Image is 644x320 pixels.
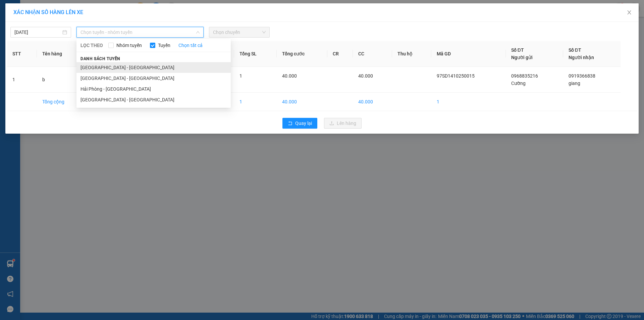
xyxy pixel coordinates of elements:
[114,42,145,49] span: Nhóm tuyến
[42,5,92,27] strong: CHUYỂN PHÁT NHANH VIP ANH HUY
[14,29,61,36] input: 14/10/2025
[511,81,526,86] span: Cường
[76,56,124,62] span: Danh sách tuyến
[80,42,103,49] span: LỌC THEO
[511,73,538,79] span: 0968835216
[37,67,87,93] td: b
[234,93,277,111] td: 1
[37,93,87,111] td: Tổng cộng
[234,41,277,67] th: Tổng SL
[569,73,595,79] span: 0919366838
[324,118,362,129] button: uploadLên hàng
[282,73,297,79] span: 40.000
[80,27,200,37] span: Chọn tuyến - nhóm tuyến
[288,121,292,126] span: rollback
[569,81,580,86] span: giang
[295,120,312,127] span: Quay lại
[282,118,317,129] button: rollbackQuay lại
[7,67,37,93] td: 1
[213,27,266,37] span: Chọn chuyến
[277,41,327,67] th: Tổng cước
[76,62,231,73] li: [GEOGRAPHIC_DATA] - [GEOGRAPHIC_DATA]
[7,41,37,67] th: STT
[155,42,173,49] span: Tuyến
[511,55,533,60] span: Người gửi
[76,73,231,84] li: [GEOGRAPHIC_DATA] - [GEOGRAPHIC_DATA]
[358,73,373,79] span: 40.000
[37,41,87,67] th: Tên hàng
[178,42,203,49] a: Chọn tất cả
[569,55,594,60] span: Người nhận
[627,10,632,15] span: close
[511,47,524,53] span: Số ĐT
[76,94,231,105] li: [GEOGRAPHIC_DATA] - [GEOGRAPHIC_DATA]
[569,47,581,53] span: Số ĐT
[277,93,327,111] td: 40.000
[76,84,231,94] li: Hải Phòng - [GEOGRAPHIC_DATA]
[3,27,37,61] img: logo
[196,30,200,34] span: down
[353,93,392,111] td: 40.000
[239,73,242,79] span: 1
[327,41,353,67] th: CR
[38,29,96,53] span: Chuyển phát nhanh: [GEOGRAPHIC_DATA] - [GEOGRAPHIC_DATA]
[431,93,506,111] td: 1
[392,41,432,67] th: Thu hộ
[13,9,83,15] span: XÁC NHẬN SỐ HÀNG LÊN XE
[620,3,639,22] button: Close
[431,41,506,67] th: Mã GD
[437,73,475,79] span: 97SD1410250015
[353,41,392,67] th: CC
